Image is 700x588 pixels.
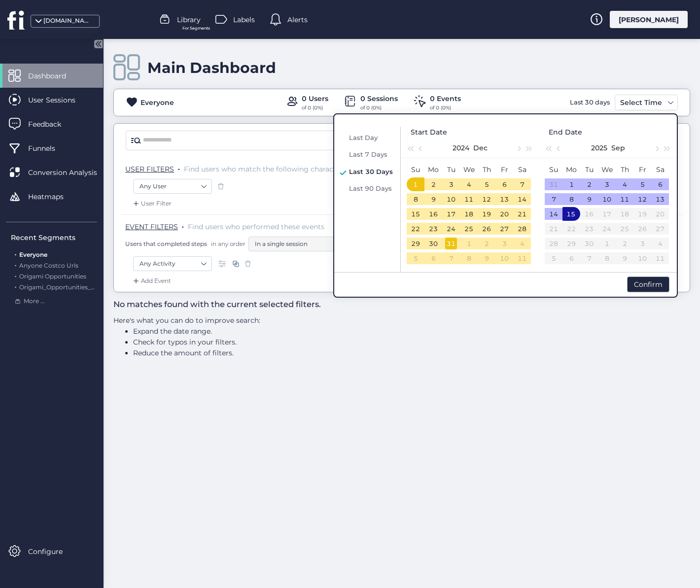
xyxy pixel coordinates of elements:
[445,252,457,264] div: 7
[445,178,457,190] div: 3
[601,178,613,190] div: 3
[410,193,421,205] div: 8
[495,177,513,192] td: 2024-12-06
[188,222,324,231] span: Find users who performed these events
[178,163,180,173] span: .
[495,192,513,207] td: 2024-12-13
[516,193,528,205] div: 14
[478,177,495,192] td: 2024-12-05
[591,138,607,158] button: 2025
[24,297,45,306] span: More ...
[424,221,442,236] td: 2024-12-23
[424,236,442,251] td: 2024-12-30
[15,281,16,291] span: .
[445,238,457,249] div: 31
[28,119,76,130] span: Feedback
[11,232,97,243] div: Recent Segments
[28,143,70,154] span: Funnels
[410,238,421,249] div: 29
[636,193,648,205] div: 12
[405,138,416,158] button: Last year (Control + left)
[498,193,510,205] div: 13
[460,221,478,236] td: 2024-12-25
[583,178,595,190] div: 2
[442,221,460,236] td: 2024-12-24
[407,162,424,177] th: Sun
[513,207,531,221] td: 2024-12-21
[182,220,184,230] span: .
[407,251,424,266] td: 2025-01-05
[407,236,424,251] td: 2024-12-29
[442,251,460,266] td: 2025-01-07
[28,167,112,178] span: Conversion Analysis
[616,162,633,177] th: Thu
[513,162,531,177] th: Sat
[481,238,492,249] div: 2
[427,208,439,220] div: 16
[516,238,528,249] div: 4
[424,192,442,207] td: 2024-12-09
[410,178,421,190] div: 1
[548,208,560,220] div: 14
[463,223,475,235] div: 25
[616,177,633,192] td: 2025-09-04
[133,347,522,358] li: Reduce the amount of filters.
[411,127,447,138] span: Start Date
[633,177,651,192] td: 2025-09-05
[516,252,528,264] div: 11
[498,252,510,264] div: 10
[654,193,666,205] div: 13
[498,223,510,235] div: 27
[478,162,495,177] th: Thu
[28,70,81,81] span: Dashboard
[407,221,424,236] td: 2024-12-22
[495,207,513,221] td: 2024-12-20
[481,178,492,190] div: 5
[478,207,495,221] td: 2024-12-19
[133,326,522,337] li: Expand the date range.
[662,138,673,158] button: Next year (Control + right)
[463,178,475,190] div: 4
[113,315,522,358] div: Here's what you can do to improve search:
[453,138,469,158] button: 2024
[463,193,475,205] div: 11
[513,236,531,251] td: 2025-01-04
[28,191,78,202] span: Heatmaps
[516,223,528,235] div: 28
[598,162,616,177] th: Wed
[19,262,78,269] span: Anyone Costco Urls
[430,93,461,104] div: 0 Events
[562,162,580,177] th: Mon
[442,192,460,207] td: 2024-12-10
[43,16,93,26] div: [DOMAIN_NAME]
[498,178,510,190] div: 6
[463,238,475,249] div: 1
[513,192,531,207] td: 2024-12-14
[627,277,669,292] div: Confirm
[427,178,439,190] div: 2
[562,207,580,221] td: 2025-09-15
[233,14,255,25] span: Labels
[125,165,174,173] span: USER FILTERS
[424,207,442,221] td: 2024-12-16
[19,273,86,280] span: Origami Opportunities
[349,168,393,175] span: Last 30 Days
[147,59,276,77] div: Main Dashboard
[481,193,492,205] div: 12
[442,177,460,192] td: 2024-12-03
[28,95,90,105] span: User Sessions
[516,208,528,220] div: 21
[427,193,439,205] div: 9
[460,177,478,192] td: 2024-12-04
[636,178,648,190] div: 5
[255,237,355,251] nz-select-item: In a single session
[478,236,495,251] td: 2025-01-02
[478,192,495,207] td: 2024-12-12
[19,283,128,291] span: Origami_Opportunities_past_7_Days
[15,271,16,280] span: .
[481,208,492,220] div: 19
[545,177,562,192] td: 2025-08-31
[125,222,178,231] span: EVENT FILTERS
[407,177,424,192] td: 2024-12-01
[407,207,424,221] td: 2024-12-15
